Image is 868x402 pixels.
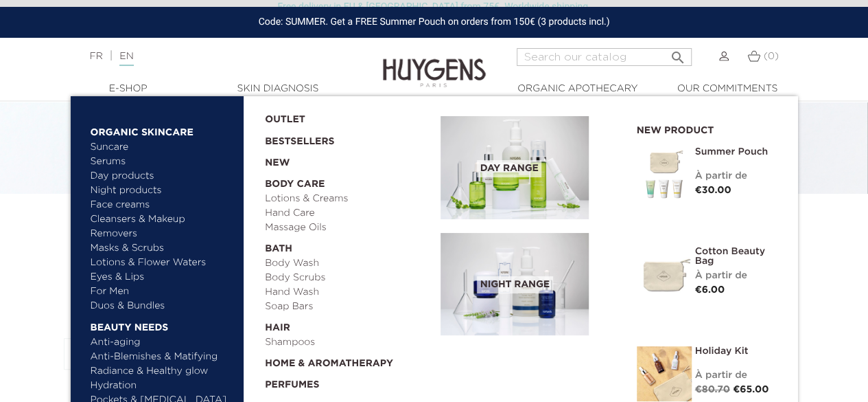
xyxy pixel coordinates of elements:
a: Body Wash [265,256,431,271]
a: Radiance & Healthy glow [91,364,234,379]
a: OUTLET [265,106,419,127]
a: Hair [265,314,431,335]
a: Shampoos [265,335,431,350]
a: Body Care [265,170,431,192]
a: Night Range [441,233,616,336]
img: Holiday kit [637,346,692,401]
img: Huygens [383,36,486,89]
button:  [64,338,234,370]
a: Cleansers & Makeup Removers [91,212,234,241]
div: À partir de [695,269,777,283]
a: EN [119,52,133,66]
span: Day Range [477,160,542,177]
a: Soap Bars [265,300,431,314]
a: Summer pouch [695,147,777,157]
img: routine_nuit_banner.jpg [441,233,589,336]
span: €80.70 [695,385,730,394]
a: Cotton Beauty Bag [695,247,777,266]
span: €65.00 [733,385,769,394]
a: Bath [265,235,431,256]
a: Holiday Kit [695,346,777,356]
a: Skin Diagnosis [209,82,347,96]
span: €30.00 [695,186,731,195]
a: Duos & Bundles [91,299,234,313]
a: Day Range [441,116,616,219]
a: FR [89,52,102,61]
div: | [82,48,351,65]
a: Hand Care [265,206,431,221]
a: Organic Skincare [91,118,234,140]
h2: New product [637,120,777,137]
a: Massage Oils [265,221,431,235]
a: Lotions & Creams [265,192,431,206]
img: Summer pouch [637,147,692,202]
a: E-Shop [60,82,197,96]
span: Night Range [477,276,553,293]
img: Cotton Beauty Bag [637,247,692,302]
input: Search [517,48,692,66]
a: Our commitments [659,82,796,96]
a: Day products [91,169,234,183]
a: Organic Apothecary [509,82,646,96]
a: Serums [91,155,234,169]
button:  [666,44,690,63]
a: Night products [91,183,222,198]
div: À partir de [695,169,777,183]
span: (0) [764,52,779,61]
a: For Men [91,284,234,299]
a: Body Scrubs [265,271,431,285]
a: Perfumes [265,371,431,392]
a: Anti-aging [91,335,234,350]
a: New [265,149,431,170]
img: routine_jour_banner.jpg [441,116,589,219]
i:  [670,45,686,62]
a: Home & Aromatherapy [265,350,431,371]
a: Eyes & Lips [91,270,234,284]
a: Lotions & Flower Waters [91,256,234,270]
a: Hydration [91,379,234,393]
a: Hand Wash [265,285,431,300]
span: €6.00 [695,285,725,295]
a: Bestsellers [265,127,419,149]
a: Beauty needs [91,313,234,335]
div: À partir de [695,368,777,383]
a: Suncare [91,140,234,155]
a: Face creams [91,198,234,212]
a: Masks & Scrubs [91,241,234,256]
a: Anti-Blemishes & Matifying [91,350,234,364]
